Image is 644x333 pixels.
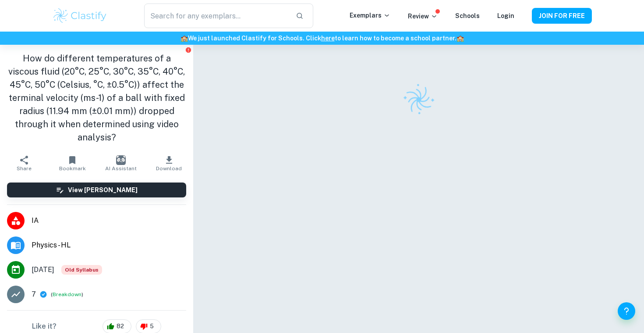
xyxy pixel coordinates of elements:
[156,165,182,172] span: Download
[408,11,438,21] p: Review
[397,78,440,122] img: Clastify logo
[497,12,514,19] a: Login
[185,47,191,53] button: Report issue
[32,265,54,275] span: [DATE]
[32,215,186,226] span: IA
[144,4,289,28] input: Search for any exemplars...
[618,302,635,320] button: Help and Feedback
[116,155,126,165] img: AI Assistant
[48,151,96,175] button: Bookmark
[112,322,129,331] span: 82
[68,185,138,195] h6: View [PERSON_NAME]
[532,8,592,24] button: JOIN FOR FREE
[32,289,36,300] p: 7
[61,265,102,275] div: Starting from the May 2025 session, the Physics IA requirements have changed. It's OK to refer to...
[59,165,86,172] span: Bookmark
[350,11,390,20] p: Exemplars
[53,290,81,298] button: Breakdown
[2,33,642,43] h6: We just launched Clastify for Schools. Click to learn how to become a school partner.
[52,7,108,25] img: Clastify logo
[180,35,188,42] span: 🏫
[105,165,137,172] span: AI Assistant
[32,321,57,332] h6: Like it?
[455,12,480,19] a: Schools
[145,151,193,175] button: Download
[321,35,335,42] a: here
[32,240,186,251] span: Physics - HL
[51,290,83,299] span: ( )
[61,265,102,275] span: Old Syllabus
[7,183,186,197] button: View [PERSON_NAME]
[7,52,186,144] h1: How do different temperatures of a viscous fluid (20°C, 25°C, 30°C, 35°C, 40°C, 45°C, 50°C (Celsi...
[97,151,145,175] button: AI Assistant
[17,165,32,172] span: Share
[456,35,464,42] span: 🏫
[145,322,159,331] span: 5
